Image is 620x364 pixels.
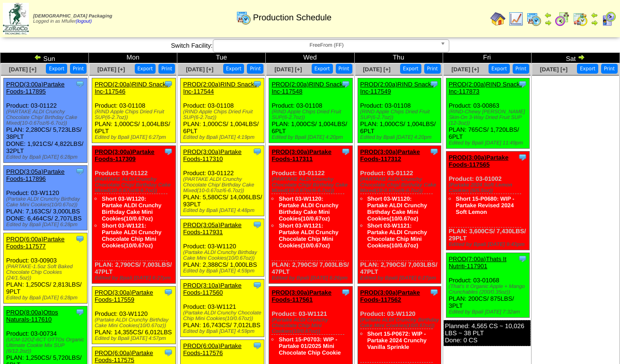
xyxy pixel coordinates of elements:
a: [DATE] [+] [274,66,302,73]
a: [DATE] [+] [363,66,391,73]
img: Tooltip [518,152,527,162]
div: (RIND Apple Chips Dried Fruit SUP(6-2.7oz)) [183,109,264,120]
div: (That's It Organic Apple + Mango Crunchables (200/0.35oz)) [449,284,530,295]
img: Tooltip [253,79,262,89]
div: Product: 03-01108 PLAN: 1,000CS / 1,004LBS / 6PLT [92,78,176,143]
td: Sun [0,53,89,63]
a: PROD(3:05a)Partake Foods-117896 [6,168,65,182]
a: Short 03-W1120: Partake ALDI Crunchy Birthday Cake Mini Cookies(10/0.67oz) [367,195,427,222]
img: Tooltip [164,288,173,297]
button: Export [489,64,510,74]
img: Tooltip [253,280,262,290]
a: [DATE] [+] [186,66,213,73]
button: Export [223,64,245,74]
a: PROD(6:00a)Partake Foods-117575 [95,349,153,364]
a: [DATE] [+] [97,66,125,73]
span: Production Schedule [253,13,332,23]
td: Mon [89,53,177,63]
div: (RIND Apple Chips Dried Fruit SUP(6-2.7oz)) [271,109,352,120]
div: Edited by Bpali [DATE] 11:49pm [449,140,530,146]
img: Tooltip [164,348,173,357]
div: Edited by Bpali [DATE] 6:28pm [6,154,87,160]
div: Edited by Bpali [DATE] 6:27pm [360,275,441,281]
button: Print [247,64,263,74]
button: Export [46,64,67,74]
div: Edited by Bpali [DATE] 6:26pm [271,275,352,281]
img: Tooltip [75,307,85,317]
a: Short 03-W1121: Partake ALDI Crunchy Chocolate Chip Mini Cookies(10/0.67oz) [367,222,427,249]
a: PROD(7:00a)Thats It Nutriti-117901 [449,255,506,270]
div: Edited by Bpali [DATE] 6:27pm [95,135,175,140]
span: [DEMOGRAPHIC_DATA] Packaging [33,14,112,19]
img: calendarinout.gif [573,11,588,26]
div: Product: 03-01002 PLAN: 3,600CS / 7,430LBS / 29PLT [446,152,530,250]
a: PROD(2:00a)RIND Snacks, Inc-117544 [183,81,259,95]
div: Edited by Bpali [DATE] 4:20pm [360,135,441,140]
span: [DATE] [+] [452,66,479,73]
div: (PARTAKE ALDI Crunchy Chocolate Chip/ Birthday Cake Mixed(10-0.67oz/6-6.7oz)) [360,177,441,194]
div: Product: 03-W1120 PLAN: 14,355CS / 6,012LBS [92,287,176,344]
img: Tooltip [75,79,85,89]
div: (Partake ALDI Crunchy Birthday Cake Mini Cookies(10/0.67oz)) [95,317,175,329]
a: PROD(8:00a)Ottos Naturals-117610 [6,309,58,323]
button: Print [601,64,618,74]
div: Product: 03-01108 PLAN: 1,000CS / 1,004LBS / 6PLT [269,78,353,143]
td: Wed [266,53,354,63]
div: (PARTAKE ALDI Crunchy Chocolate Chip/ Birthday Cake Mixed(10-0.67oz/6-6.7oz)) [183,177,264,194]
div: Product: 03-01068 PLAN: 200CS / 875LBS / 3PLT [446,253,530,318]
button: Print [336,64,352,74]
td: Tue [177,53,266,63]
a: PROD(3:00a)Partake Foods-117312 [360,148,420,162]
button: Export [312,64,333,74]
a: PROD(6:00a)Partake Foods-117576 [183,342,242,356]
a: [DATE] [+] [540,66,568,73]
img: Tooltip [164,79,173,89]
img: home.gif [490,11,506,26]
a: PROD(3:00a)Partake Foods-117309 [95,148,154,162]
a: PROD(3:00a)Partake Foods-117310 [183,148,242,162]
div: (RIND Apple Chips Dried Fruit SUP(6-2.7oz)) [95,109,175,120]
div: Product: 03-01122 PLAN: 2,790CS / 7,003LBS / 47PLT [358,146,441,284]
img: arrowright.gif [577,53,585,61]
span: Logged in as Mfuller [33,14,112,24]
span: FreeFrom (FF) [217,40,437,51]
img: arrowleft.gif [544,11,552,19]
div: Edited by Bpali [DATE] 9:43pm [449,242,530,247]
img: Tooltip [253,147,262,156]
img: Tooltip [253,220,262,229]
img: Tooltip [75,234,85,244]
a: Short 15-P0672: WIP - Partake 2024 Crunchy Vanilla Sprinkle [367,330,427,350]
a: Short 03-W1120: Partake ALDI Crunchy Birthday Cake Mini Cookies(10/0.67oz) [102,195,161,222]
img: calendarblend.gif [555,11,570,26]
div: (PARTAKE-1.5oz Soft Baked Chocolate Chip Cookies (24/1.5oz)) [6,264,87,281]
img: Tooltip [341,147,350,156]
a: Short 03-W1120: Partake ALDI Crunchy Birthday Cake Mini Cookies(10/0.67oz) [279,195,338,222]
button: Export [577,64,598,74]
div: Product: 03-W1121 PLAN: 16,743CS / 7,012LBS [181,279,264,337]
a: PROD(3:00a)Partake Foods-117559 [95,289,153,303]
img: Tooltip [429,147,439,156]
div: Edited by Bpali [DATE] 7:32am [449,309,530,315]
a: (logout) [76,19,92,24]
a: PROD(3:00a)Partake Foods-117311 [271,148,331,162]
a: PROD(3:00a)Partake Foods-117895 [6,81,65,95]
img: Tooltip [429,288,439,297]
div: (RIND-Chewy [PERSON_NAME] Skin-On 3-Way Dried Fruit SUP (12-3oz)) [449,109,530,126]
button: Print [158,64,175,74]
td: Fri [443,53,531,63]
a: Short 15-P0703: WIP - Partake 01/2025 Mini Chocolate Chip Cookie [279,336,341,356]
div: Product: 03-01122 PLAN: 2,790CS / 7,003LBS / 47PLT [269,146,353,284]
img: Tooltip [341,288,350,297]
div: Edited by Bpali [DATE] 6:28pm [6,295,87,301]
div: Product: 03-W1120 PLAN: 7,163CS / 3,000LBS DONE: 6,464CS / 2,707LBS [4,166,87,230]
td: Sat [531,53,620,63]
img: Tooltip [429,79,439,89]
img: calendarprod.gif [236,10,251,25]
div: (PARTAKE ALDI Crunchy Chocolate Chip/ Birthday Cake Mixed(10-0.67oz/6-6.7oz)) [95,177,175,194]
div: (Partake ALDI Crunchy Birthday Cake Mini Cookies(10/0.67oz)) [6,196,87,208]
